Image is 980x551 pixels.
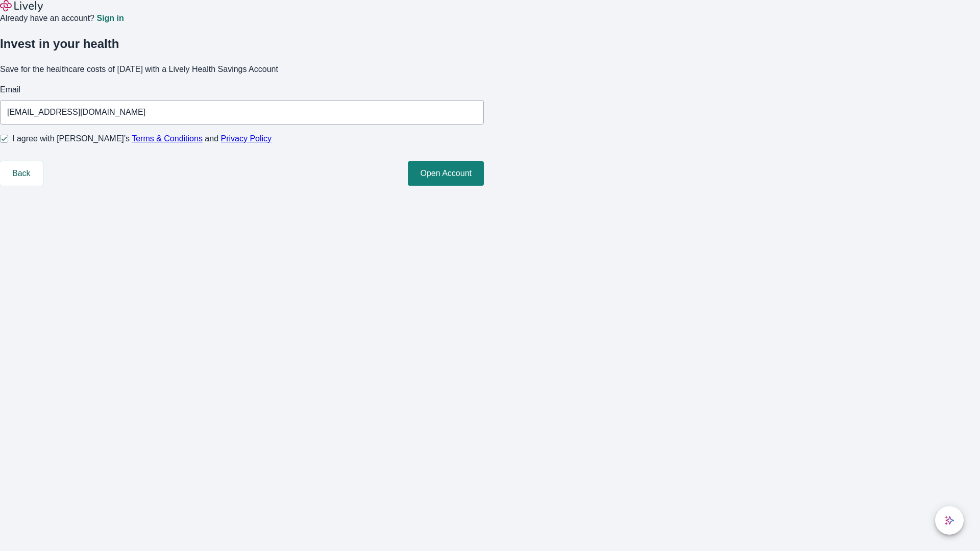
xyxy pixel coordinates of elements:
svg: Lively AI Assistant [944,515,954,525]
a: Terms & Conditions [132,134,203,143]
button: chat [935,506,964,535]
span: I agree with [PERSON_NAME]’s and [12,133,272,145]
button: Open Account [408,161,484,186]
a: Sign in [96,14,124,22]
a: Privacy Policy [221,134,272,143]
